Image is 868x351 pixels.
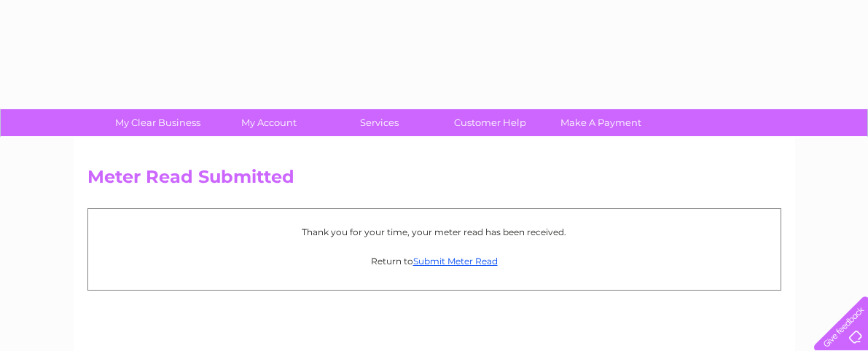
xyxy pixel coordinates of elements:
p: Thank you for your time, your meter read has been received. [95,225,773,239]
a: Services [319,109,439,136]
p: Return to [95,254,773,268]
h2: Meter Read Submitted [87,167,781,194]
a: Make A Payment [541,109,661,136]
a: Customer Help [430,109,550,136]
a: Submit Meter Read [413,256,498,267]
a: My Clear Business [98,109,218,136]
a: My Account [208,109,329,136]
